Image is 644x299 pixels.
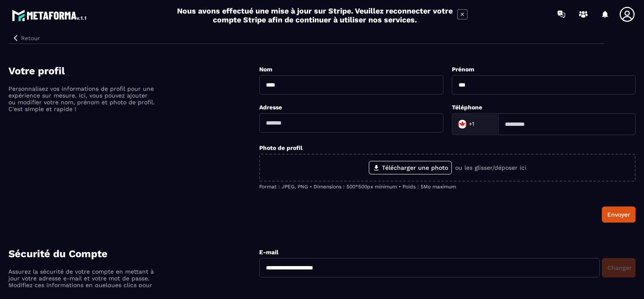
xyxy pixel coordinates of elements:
label: Prénom [452,66,474,73]
div: Search for option [452,113,498,135]
h4: Sécurité du Compte [8,248,259,260]
p: ou les glisser/déposer ici [455,164,526,171]
label: Photo de profil [259,144,303,151]
input: Search for option [476,118,489,130]
label: Adresse [259,104,282,111]
label: Mot de passe [259,287,298,294]
label: Télécharger une photo [369,161,452,174]
label: Téléphone [452,104,482,111]
button: Envoyer [602,207,636,223]
span: +1 [469,120,474,128]
label: E-mail [259,249,279,256]
label: Nom [259,66,272,73]
img: logo [12,8,88,23]
button: Retour [8,33,43,43]
img: Country Flag [454,116,471,133]
p: Format : JPEG, PNG • Dimensions : 500*500px minimum • Poids : 5Mo maximum [259,184,636,190]
h4: Votre profil [8,65,259,77]
h2: Nous avons effectué une mise à jour sur Stripe. Veuillez reconnecter votre compte Stripe afin de ... [177,6,453,24]
p: Personnalisez vos informations de profil pour une expérience sur mesure. Ici, vous pouvez ajouter... [8,85,156,112]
